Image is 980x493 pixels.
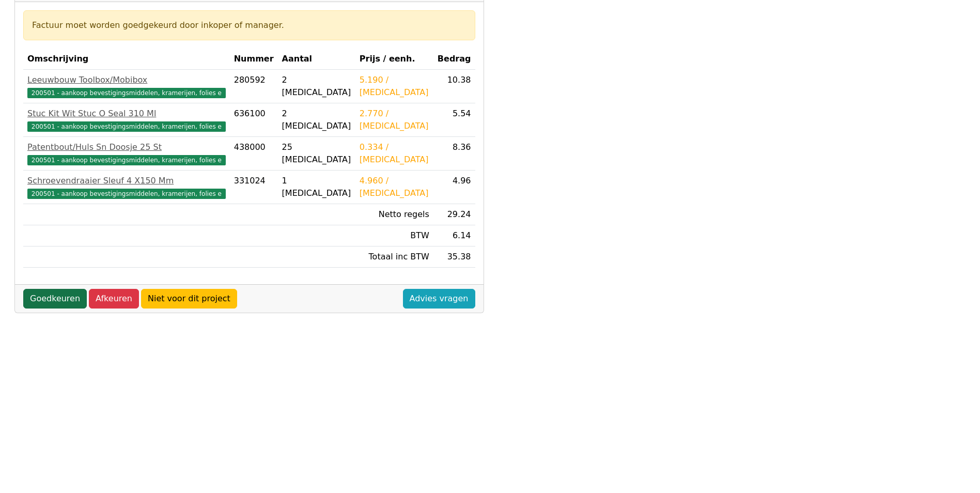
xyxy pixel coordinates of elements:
th: Aantal [278,49,355,70]
a: Advies vragen [403,289,475,309]
a: Afkeuren [89,289,139,309]
td: Netto regels [355,204,433,225]
td: BTW [355,225,433,246]
td: 438000 [230,137,278,171]
span: 200501 - aankoop bevestigingsmiddelen, kramerijen, folies e [27,189,226,199]
a: Goedkeuren [23,289,87,309]
div: 2.770 / [MEDICAL_DATA] [360,107,429,132]
div: 0.334 / [MEDICAL_DATA] [360,141,429,166]
div: Patentbout/Huls Sn Doosje 25 St [27,141,226,153]
a: Patentbout/Huls Sn Doosje 25 St200501 - aankoop bevestigingsmiddelen, kramerijen, folies e [27,141,226,166]
span: 200501 - aankoop bevestigingsmiddelen, kramerijen, folies e [27,155,226,165]
td: 636100 [230,103,278,137]
div: Schroevendraaier Sleuf 4 X150 Mm [27,175,226,187]
a: Leeuwbouw Toolbox/Mobibox200501 - aankoop bevestigingsmiddelen, kramerijen, folies e [27,74,226,99]
th: Nummer [230,49,278,70]
a: Niet voor dit project [141,289,237,309]
div: Factuur moet worden goedgekeurd door inkoper of manager. [32,19,466,32]
td: 331024 [230,171,278,204]
div: 2 [MEDICAL_DATA] [282,74,351,99]
div: 1 [MEDICAL_DATA] [282,175,351,199]
th: Prijs / eenh. [355,49,433,70]
td: 35.38 [433,246,475,268]
div: 4.960 / [MEDICAL_DATA] [360,175,429,199]
th: Bedrag [433,49,475,70]
a: Stuc Kit Wit Stuc O Seal 310 Ml200501 - aankoop bevestigingsmiddelen, kramerijen, folies e [27,107,226,132]
td: 5.54 [433,103,475,137]
td: 8.36 [433,137,475,171]
td: 10.38 [433,70,475,103]
th: Omschrijving [23,49,230,70]
td: 6.14 [433,225,475,246]
div: 2 [MEDICAL_DATA] [282,107,351,132]
a: Schroevendraaier Sleuf 4 X150 Mm200501 - aankoop bevestigingsmiddelen, kramerijen, folies e [27,175,226,199]
div: 25 [MEDICAL_DATA] [282,141,351,166]
span: 200501 - aankoop bevestigingsmiddelen, kramerijen, folies e [27,88,226,98]
td: Totaal inc BTW [355,246,433,268]
td: 4.96 [433,171,475,204]
span: 200501 - aankoop bevestigingsmiddelen, kramerijen, folies e [27,121,226,132]
td: 29.24 [433,204,475,225]
div: Stuc Kit Wit Stuc O Seal 310 Ml [27,107,226,120]
div: Leeuwbouw Toolbox/Mobibox [27,74,226,86]
td: 280592 [230,70,278,103]
div: 5.190 / [MEDICAL_DATA] [360,74,429,99]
